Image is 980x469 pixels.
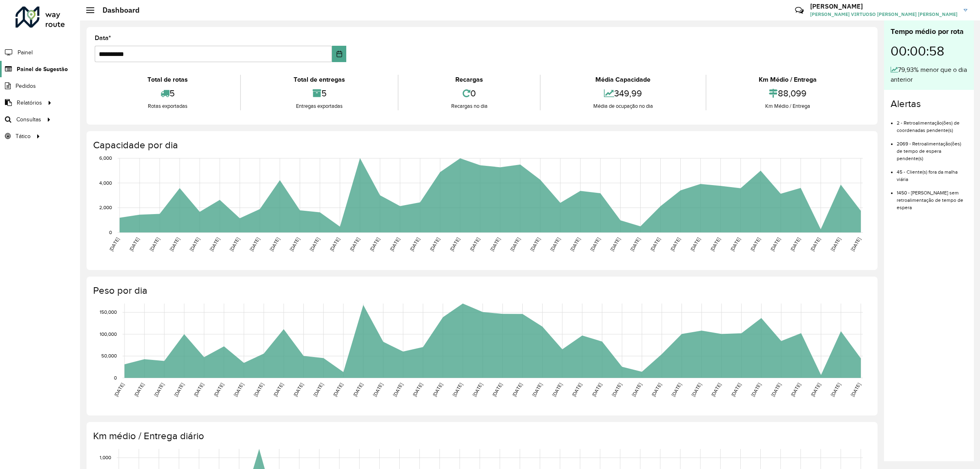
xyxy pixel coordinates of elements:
text: [DATE] [670,382,682,398]
text: [DATE] [571,382,583,398]
text: [DATE] [429,237,441,252]
span: Tático [16,132,31,141]
div: Recargas [401,75,538,85]
text: [DATE] [472,382,483,398]
text: [DATE] [749,237,761,252]
text: [DATE] [449,237,461,252]
text: [DATE] [213,382,225,398]
div: Entregas exportadas [243,102,395,110]
text: [DATE] [689,237,701,252]
text: [DATE] [809,237,821,252]
text: [DATE] [169,237,180,252]
li: 1450 - [PERSON_NAME] sem retroalimentação de tempo de espera [897,183,967,211]
text: [DATE] [193,382,205,398]
text: [DATE] [249,237,261,252]
text: [DATE] [531,382,543,398]
text: [DATE] [489,237,501,252]
text: [DATE] [511,382,523,398]
text: [DATE] [369,237,381,252]
h2: Dashboard [94,6,140,15]
a: Contato Rápido [791,2,808,19]
text: [DATE] [750,382,762,398]
div: Total de entregas [243,75,395,85]
li: 45 - Cliente(s) fora da malha viária [897,162,967,183]
text: [DATE] [830,382,842,398]
text: [DATE] [650,382,662,398]
text: [DATE] [529,237,541,252]
text: [DATE] [770,382,782,398]
div: Tempo médio por rota [891,26,967,37]
text: [DATE] [609,237,621,252]
text: 150,000 [100,310,117,315]
text: [DATE] [392,382,404,398]
text: [DATE] [272,382,284,398]
text: [DATE] [133,382,145,398]
text: [DATE] [108,237,120,252]
text: [DATE] [153,382,165,398]
div: 5 [97,85,238,102]
li: 2069 - Retroalimentação(ões) de tempo de espera pendente(s) [897,134,967,162]
text: [DATE] [189,237,200,252]
div: Média de ocupação no dia [543,102,703,110]
h3: [PERSON_NAME] [810,2,958,10]
text: [DATE] [309,237,321,252]
div: 5 [243,85,395,102]
text: [DATE] [629,237,641,252]
text: [DATE] [292,382,304,398]
text: [DATE] [569,237,581,252]
text: [DATE] [409,237,421,252]
text: [DATE] [591,382,603,398]
text: [DATE] [469,237,481,252]
span: Painel de Sugestão [17,65,68,74]
text: [DATE] [769,237,781,252]
text: 100,000 [100,331,117,337]
text: [DATE] [850,382,862,398]
text: 2,000 [99,205,112,210]
text: [DATE] [850,237,862,252]
text: [DATE] [790,382,802,398]
text: [DATE] [630,382,642,398]
text: [DATE] [349,237,361,252]
text: [DATE] [289,237,301,252]
h4: Km médio / Entrega diário [93,430,869,442]
text: [DATE] [312,382,324,398]
text: [DATE] [669,237,681,252]
li: 2 - Retroalimentação(ões) de coordenadas pendente(s) [897,113,967,134]
div: Km Médio / Entrega [708,102,867,110]
text: [DATE] [709,237,721,252]
text: [DATE] [551,382,563,398]
span: Consultas [16,115,41,124]
text: [DATE] [810,382,822,398]
text: [DATE] [730,382,742,398]
div: Média Capacidade [543,75,703,85]
text: 1,000 [100,455,111,460]
span: Pedidos [16,82,36,90]
text: [DATE] [549,237,561,252]
text: [DATE] [113,382,125,398]
h4: Peso por dia [93,285,869,297]
text: [DATE] [830,237,842,252]
text: [DATE] [372,382,384,398]
div: 349,99 [543,85,703,102]
div: 88,099 [708,85,867,102]
div: Recargas no dia [401,102,538,110]
text: 0 [114,375,117,380]
div: Total de rotas [97,75,238,85]
h4: Alertas [891,98,967,110]
text: [DATE] [611,382,623,398]
text: [DATE] [710,382,722,398]
text: [DATE] [729,237,741,252]
text: [DATE] [432,382,443,398]
div: 00:00:58 [891,37,967,65]
text: [DATE] [229,237,241,252]
text: [DATE] [148,237,160,252]
span: Painel [18,48,33,57]
div: Rotas exportadas [97,102,238,110]
text: [DATE] [509,237,521,252]
span: Relatórios [17,98,42,107]
div: 0 [401,85,538,102]
text: 50,000 [101,353,117,359]
text: [DATE] [329,237,341,252]
text: [DATE] [789,237,801,252]
text: [DATE] [389,237,401,252]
